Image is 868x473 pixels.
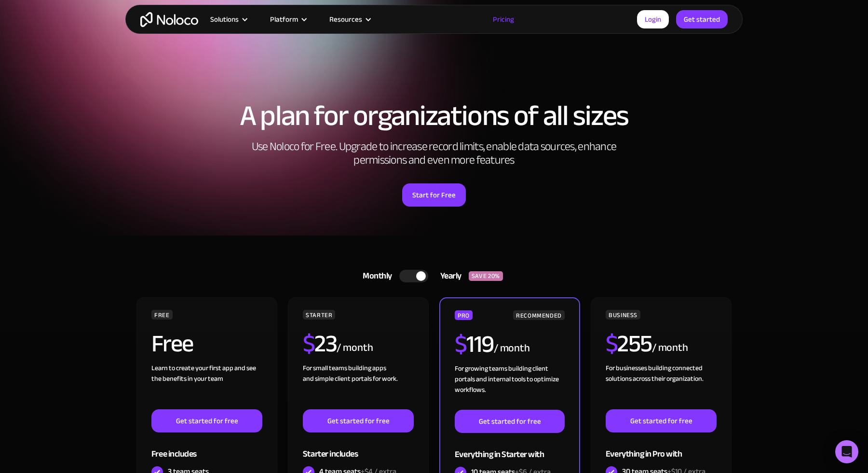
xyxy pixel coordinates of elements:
[513,310,565,320] div: RECOMMENDED
[351,269,399,283] div: Monthly
[494,341,530,356] div: / month
[455,321,467,367] span: $
[455,410,565,433] a: Get started for free
[151,409,262,432] a: Get started for free
[469,271,503,281] div: SAVE 20%
[337,340,373,356] div: / month
[151,310,173,320] div: FREE
[151,432,262,464] div: Free includes
[258,13,317,26] div: Platform
[606,332,652,356] h2: 255
[606,321,618,366] span: $
[303,363,414,409] div: For small teams building apps and simple client portals for work. ‍
[303,321,315,366] span: $
[652,340,688,356] div: / month
[455,332,494,356] h2: 119
[402,183,466,207] a: Start for Free
[303,310,335,320] div: STARTER
[481,13,526,26] a: Pricing
[151,332,193,356] h2: Free
[317,13,381,26] div: Resources
[140,12,198,27] a: home
[210,13,239,26] div: Solutions
[241,140,627,167] h2: Use Noloco for Free. Upgrade to increase record limits, enable data sources, enhance permissions ...
[637,10,669,28] a: Login
[835,440,858,463] div: Open Intercom Messenger
[455,363,565,410] div: For growing teams building client portals and internal tools to optimize workflows.
[151,363,262,409] div: Learn to create your first app and see the benefits in your team ‍
[303,432,414,464] div: Starter includes
[135,101,733,130] h1: A plan for organizations of all sizes
[329,13,362,26] div: Resources
[455,310,473,320] div: PRO
[270,13,298,26] div: Platform
[455,433,565,464] div: Everything in Starter with
[606,432,717,464] div: Everything in Pro with
[303,409,414,432] a: Get started for free
[606,310,640,320] div: BUSINESS
[303,332,337,356] h2: 23
[428,269,469,283] div: Yearly
[676,10,728,28] a: Get started
[606,409,717,432] a: Get started for free
[606,363,717,409] div: For businesses building connected solutions across their organization. ‍
[198,13,258,26] div: Solutions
